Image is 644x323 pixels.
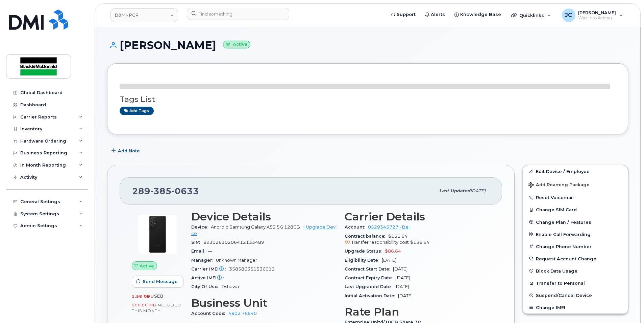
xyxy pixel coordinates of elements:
h1: [PERSON_NAME] [107,39,628,51]
h3: Rate Plan [345,306,490,318]
span: Account Code [191,311,228,316]
span: Last updated [439,188,470,193]
span: 0633 [172,186,199,196]
button: Transfer to Personal [523,277,628,289]
button: Add Note [107,145,146,157]
span: 89302610206412133489 [203,240,264,245]
span: Enable Call Forwarding [536,232,591,237]
span: $86.64 [385,249,401,254]
span: Email [191,249,208,254]
span: Carrier IMEI [191,266,229,272]
button: Send Message [132,276,183,288]
small: Active [223,41,250,48]
span: Add Roaming Package [528,182,590,189]
button: Reset Voicemail [523,191,628,203]
button: Request Account Change [523,253,628,265]
a: Add tags [120,107,154,115]
h3: Tags List [120,95,616,104]
span: Account [345,224,368,230]
span: Active [140,263,154,269]
span: 289 [132,186,199,196]
span: Contract Start Date [345,266,393,272]
button: Change Phone Number [523,240,628,253]
span: Device [191,224,211,230]
span: Unknown Manager [216,258,257,263]
span: Transfer responsibility cost [351,240,409,245]
span: [DATE] [398,293,413,298]
span: [DATE] [395,284,409,289]
span: 358586351536012 [229,266,275,272]
span: Oshawa [221,284,239,289]
button: Change IMEI [523,301,628,314]
span: — [227,275,231,280]
span: Active IMEI [191,275,227,280]
span: City Of Use [191,284,221,289]
button: Change SIM Card [523,203,628,216]
button: Add Roaming Package [523,177,628,191]
button: Enable Call Forwarding [523,228,628,240]
span: SIM [191,240,203,245]
a: Edit Device / Employee [523,165,628,177]
span: [DATE] [396,275,410,280]
a: 0529345727 - Bell [368,224,411,230]
span: Initial Activation Date [345,293,398,298]
span: [DATE] [470,188,486,193]
span: Last Upgraded Date [345,284,395,289]
button: Suspend/Cancel Device [523,289,628,301]
span: $136.64 [345,234,490,246]
img: image20231002-3703462-2e78ka.jpeg [137,214,178,255]
span: used [150,294,164,299]
span: Change Plan / Features [536,219,591,224]
h3: Business Unit [191,297,337,309]
span: Android Samsung Galaxy A52 5G 128GB [211,224,300,230]
span: Contract balance [345,234,388,239]
span: Manager [191,258,216,263]
span: Eligibility Date [345,258,382,263]
button: Block Data Usage [523,265,628,277]
span: — [208,249,212,254]
span: Send Message [143,278,178,285]
span: [DATE] [382,258,396,263]
button: Change Plan / Features [523,216,628,228]
a: 4802.76640 [228,311,257,316]
span: Contract Expiry Date [345,275,396,280]
a: + Upgrade Device [191,224,337,236]
h3: Carrier Details [345,211,490,223]
span: Add Note [118,148,140,154]
span: Upgrade Status [345,249,385,254]
span: 1.58 GB [132,294,150,299]
span: included this month [132,302,181,314]
span: Suspend/Cancel Device [536,293,592,298]
span: 500.00 MB [132,303,156,307]
span: [DATE] [393,266,407,272]
h3: Device Details [191,211,337,223]
span: $136.64 [410,240,429,245]
span: 385 [150,186,172,196]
